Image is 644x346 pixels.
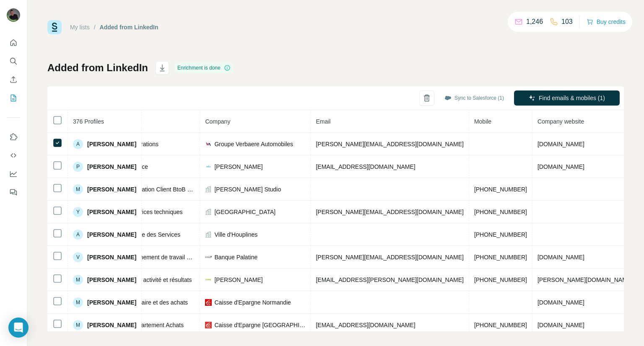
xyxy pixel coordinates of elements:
span: [DOMAIN_NAME] [538,322,584,328]
span: [PERSON_NAME] [87,321,136,329]
span: Company [205,118,230,125]
span: [PERSON_NAME] [87,298,136,307]
span: Find emails & mobiles (1) [539,94,605,102]
div: A [73,230,83,240]
span: [DOMAIN_NAME] [538,141,584,147]
div: M [73,275,83,285]
div: M [73,184,83,194]
img: Surfe Logo [47,20,62,34]
span: [PHONE_NUMBER] [474,231,527,238]
a: My lists [70,24,90,31]
span: [PERSON_NAME] [87,208,136,216]
span: [EMAIL_ADDRESS][DOMAIN_NAME] [316,322,415,328]
span: [PERSON_NAME] [87,163,136,171]
div: M [73,297,83,307]
button: Use Surfe on LinkedIn [7,129,20,145]
span: [PERSON_NAME] [87,253,136,261]
span: [PHONE_NUMBER] [474,254,527,261]
span: [PERSON_NAME][EMAIL_ADDRESS][DOMAIN_NAME] [316,141,463,147]
span: [PERSON_NAME] [87,230,136,239]
span: Mobile [474,118,491,125]
span: Caisse d'Epargne Normandie [214,298,291,307]
img: company-logo [205,322,212,328]
p: 103 [561,17,573,27]
span: [PERSON_NAME] [214,163,262,171]
button: My lists [7,90,20,106]
div: V [73,252,83,262]
span: Directeur Environnement de travail et achats [94,254,210,261]
div: A [73,139,83,149]
img: Avatar [7,8,20,22]
span: [PHONE_NUMBER] [474,209,527,215]
img: company-logo [205,276,212,283]
span: Banque Palatine [214,253,257,261]
span: Responsable pole activité et résultats [94,276,192,283]
span: [PHONE_NUMBER] [474,186,527,193]
div: Open Intercom Messenger [8,318,29,338]
button: Enrich CSV [7,72,20,87]
div: P [73,162,83,172]
li: / [94,23,96,31]
span: Email [316,118,330,125]
span: [PHONE_NUMBER] [474,322,527,328]
p: 1,246 [526,17,543,27]
span: [PERSON_NAME][EMAIL_ADDRESS][DOMAIN_NAME] [316,209,463,215]
span: [DOMAIN_NAME] [538,254,584,261]
div: M [73,320,83,330]
div: Enrichment is done [175,63,233,73]
button: Feedback [7,185,20,200]
img: company-logo [205,163,212,170]
button: Sync to Salesforce (1) [439,92,510,104]
span: [PHONE_NUMBER] [474,276,527,283]
span: [EMAIL_ADDRESS][DOMAIN_NAME] [316,163,415,170]
button: Find emails & mobiles (1) [514,90,620,106]
div: Added from LinkedIn [100,23,158,31]
h1: Added from LinkedIn [47,61,148,75]
span: [PERSON_NAME] [87,185,136,194]
span: [PERSON_NAME][EMAIL_ADDRESS][DOMAIN_NAME] [316,254,463,261]
span: [PERSON_NAME] [87,140,136,148]
button: Buy credits [587,16,626,28]
button: Use Surfe API [7,148,20,163]
span: Directrice de la relation Client BtoB BtoC [94,186,200,193]
span: [EMAIL_ADDRESS][PERSON_NAME][DOMAIN_NAME] [316,276,463,283]
span: 376 Profiles [73,118,104,125]
span: Company website [538,118,584,125]
button: Search [7,54,20,69]
span: [GEOGRAPHIC_DATA] [214,208,275,216]
span: Groupe Verbaere Automobiles [214,140,293,148]
button: Dashboard [7,166,20,181]
div: Y [73,207,83,217]
button: Quick start [7,35,20,50]
span: [PERSON_NAME] Studio [214,185,281,194]
img: company-logo [205,254,212,261]
span: [DOMAIN_NAME] [538,299,584,306]
span: [DOMAIN_NAME] [538,163,584,170]
img: company-logo [205,141,212,147]
span: Ville d'Houplines [214,230,257,239]
span: [PERSON_NAME] [214,276,262,284]
span: [PERSON_NAME][DOMAIN_NAME] [538,276,633,283]
span: Caisse d'Epargne [GEOGRAPHIC_DATA] [214,321,305,329]
span: [PERSON_NAME] [87,276,136,284]
img: company-logo [205,299,212,306]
